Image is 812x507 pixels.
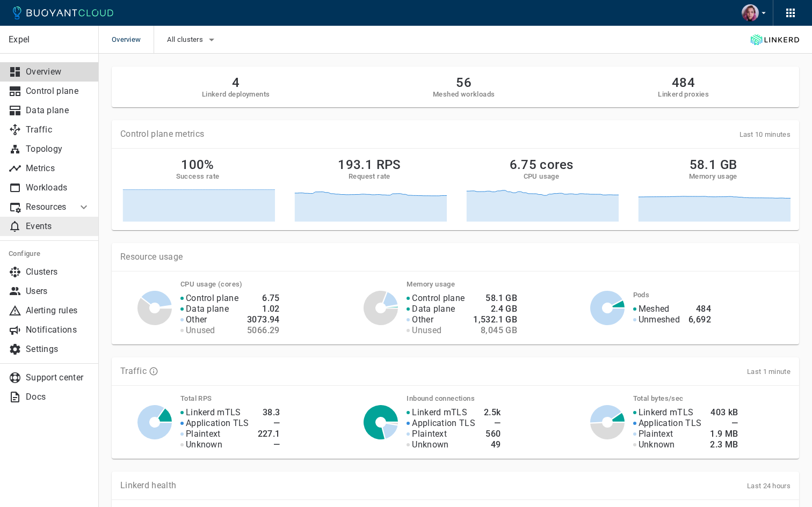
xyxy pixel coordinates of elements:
[247,314,280,325] h4: 3073.94
[176,172,220,181] h5: Success rate
[473,325,517,336] h4: 8,045 GB
[26,67,90,77] p: Overview
[689,172,737,181] h5: Memory usage
[258,439,280,450] h4: —
[484,418,501,429] h4: —
[412,293,465,304] p: Control plane
[292,157,447,222] a: 193.1 RPSRequest rate
[186,304,229,314] p: Data plane
[258,407,280,418] h4: 38.3
[120,366,147,377] p: Traffic
[26,202,69,212] p: Resources
[412,418,475,429] p: Application TLS
[167,35,205,44] span: All clusters
[186,293,238,304] p: Control plane
[412,407,467,418] p: Linkerd mTLS
[412,429,447,439] p: Plaintext
[26,392,90,402] p: Docs
[524,172,560,181] h5: CPU usage
[26,372,90,383] p: Support center
[186,325,215,336] p: Unused
[710,429,738,439] h4: 1.9 MB
[412,314,433,325] p: Other
[26,267,90,277] p: Clusters
[186,407,241,418] p: Linkerd mTLS
[484,429,501,439] h4: 560
[258,429,280,439] h4: 227.1
[26,144,90,155] p: Topology
[747,368,791,376] span: Last 1 minute
[349,172,390,181] h5: Request rate
[26,286,90,297] p: Users
[710,439,738,450] h4: 2.3 MB
[338,157,401,172] h2: 193.1 RPS
[258,418,280,429] h4: —
[120,157,275,222] a: 100%Success rate
[658,75,709,90] h2: 484
[688,304,711,314] h4: 484
[464,157,619,222] a: 6.75 coresCPU usage
[473,293,517,304] h4: 58.1 GB
[167,32,218,48] button: All clusters
[26,182,90,193] p: Workloads
[747,482,791,490] span: Last 24 hours
[120,129,204,139] p: Control plane metrics
[9,249,90,258] h5: Configure
[433,75,495,90] h2: 56
[639,304,670,314] p: Meshed
[26,163,90,174] p: Metrics
[473,304,517,314] h4: 2.4 GB
[202,90,270,99] h5: Linkerd deployments
[9,34,90,45] p: Expel
[186,429,221,439] p: Plaintext
[186,314,207,325] p: Other
[433,90,495,99] h5: Meshed workloads
[639,314,680,325] p: Unmeshed
[510,157,574,172] h2: 6.75 cores
[658,90,709,99] h5: Linkerd proxies
[412,325,441,336] p: Unused
[26,221,90,232] p: Events
[639,429,673,439] p: Plaintext
[740,130,791,138] span: Last 10 minutes
[247,293,280,304] h4: 6.75
[710,418,738,429] h4: —
[639,439,675,450] p: Unknown
[412,439,448,450] p: Unknown
[26,124,90,135] p: Traffic
[112,26,154,54] span: Overview
[149,366,158,376] svg: TLS data is compiled from traffic seen by Linkerd proxies. RPS and TCP bytes reflect both inbound...
[26,86,90,97] p: Control plane
[639,407,694,418] p: Linkerd mTLS
[26,325,90,335] p: Notifications
[710,407,738,418] h4: 403 kB
[26,105,90,116] p: Data plane
[181,157,214,172] h2: 100%
[26,305,90,316] p: Alerting rules
[202,75,270,90] h2: 4
[186,439,222,450] p: Unknown
[484,407,501,418] h4: 2.5k
[484,439,501,450] h4: 49
[639,418,702,429] p: Application TLS
[742,4,759,21] img: Char Custodio
[120,480,176,491] p: Linkerd health
[26,344,90,355] p: Settings
[247,325,280,336] h4: 5066.29
[412,304,455,314] p: Data plane
[186,418,249,429] p: Application TLS
[688,314,711,325] h4: 6,692
[473,314,517,325] h4: 1,532.1 GB
[690,157,737,172] h2: 58.1 GB
[247,304,280,314] h4: 1.02
[636,157,791,222] a: 58.1 GBMemory usage
[120,252,791,262] p: Resource usage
